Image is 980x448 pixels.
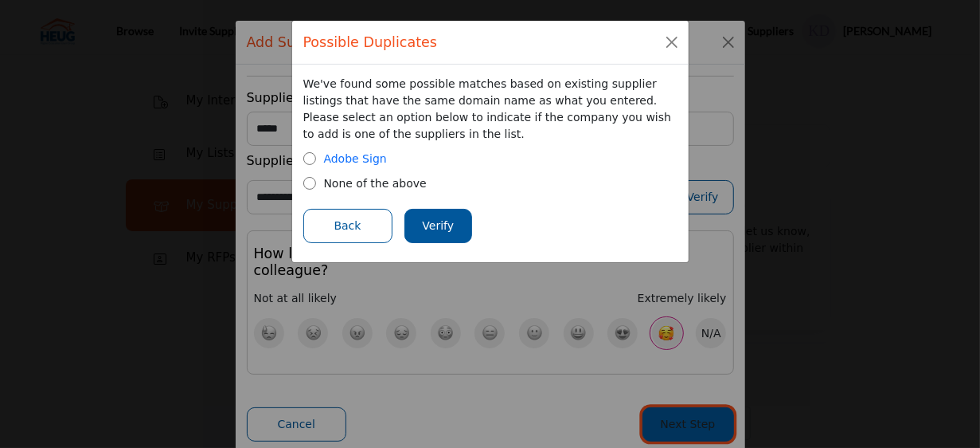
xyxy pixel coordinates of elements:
h1: Possible Duplicates [303,32,438,53]
a: Adobe Sign [324,152,387,165]
button: Verify [404,209,473,243]
div: We've found some possible matches based on existing supplier listings that have the same domain n... [303,76,677,143]
button: Close [661,31,683,53]
label: None of the above [324,175,427,192]
button: Back [303,209,392,243]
